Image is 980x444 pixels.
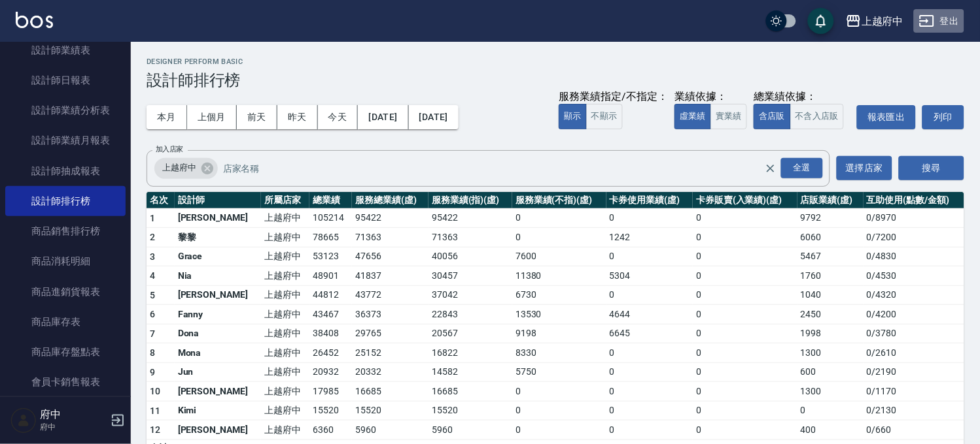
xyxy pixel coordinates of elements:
th: 服務業績(指)(虛) [429,192,512,209]
td: 400 [797,420,864,440]
a: 會員卡銷售報表 [5,367,126,397]
td: 20932 [309,362,352,382]
td: 8330 [512,343,606,363]
a: 商品進銷貨報表 [5,277,126,307]
span: 4 [150,270,155,281]
td: 37042 [429,285,512,305]
td: 44812 [309,285,352,305]
div: 總業績依據： [754,90,850,104]
td: 上越府中 [261,266,309,286]
th: 服務業績(不指)(虛) [512,192,606,209]
td: 4644 [606,305,693,325]
td: 上越府中 [261,362,309,382]
td: 0 [606,285,693,305]
td: 上越府中 [261,285,309,305]
td: 0 [693,285,797,305]
th: 卡券販賣(入業績)(虛) [693,192,797,209]
td: 0 / 4530 [864,266,964,286]
td: 0 [693,382,797,402]
td: 105214 [309,208,352,228]
td: 0 [606,208,693,228]
a: 設計師業績月報表 [5,125,126,155]
button: 搜尋 [899,156,964,180]
td: 78665 [309,228,352,247]
td: 0 [512,382,606,402]
td: 0 [606,247,693,266]
td: 13530 [512,305,606,325]
td: [PERSON_NAME] [175,420,261,440]
td: 0 [693,420,797,440]
td: 6060 [797,228,864,247]
td: 43772 [352,285,429,305]
span: 1 [150,213,155,223]
td: 15520 [309,401,352,420]
button: 上越府中 [841,8,909,35]
td: 1242 [606,228,693,247]
div: 上越府中 [154,158,218,179]
td: 上越府中 [261,382,309,402]
td: 0 / 4830 [864,247,964,266]
a: 設計師業績表 [5,35,126,65]
td: 0 [693,401,797,420]
button: 報表匯出 [857,105,916,129]
th: 設計師 [175,192,261,209]
h2: Designer Perform Basic [147,57,964,66]
td: 95422 [352,208,429,228]
td: 9198 [512,324,606,343]
p: 府中 [40,421,107,433]
h5: 府中 [40,408,107,421]
td: 53123 [309,247,352,266]
td: 上越府中 [261,208,309,228]
a: 設計師抽成報表 [5,156,126,186]
label: 加入店家 [156,144,183,154]
td: 15520 [429,401,512,420]
button: 不含入店販 [790,104,845,129]
td: 11380 [512,266,606,286]
th: 卡券使用業績(虛) [606,192,693,209]
a: 商品庫存表 [5,307,126,337]
td: 15520 [352,401,429,420]
button: 選擇店家 [837,156,892,180]
span: 8 [150,347,155,358]
td: 0 [693,228,797,247]
td: 0 / 4200 [864,305,964,325]
span: 上越府中 [154,161,204,174]
td: 16685 [429,382,512,402]
td: Grace [175,247,261,266]
td: 0 / 2610 [864,343,964,363]
td: 20332 [352,362,429,382]
span: 3 [150,251,155,262]
a: 設計師日報表 [5,65,126,95]
td: 17985 [309,382,352,402]
td: 41837 [352,266,429,286]
td: 0 / 660 [864,420,964,440]
td: 0 [693,247,797,266]
td: 71363 [352,228,429,247]
td: 上越府中 [261,228,309,247]
td: 0 [512,401,606,420]
span: 2 [150,232,155,242]
td: 71363 [429,228,512,247]
td: 20567 [429,324,512,343]
button: 不顯示 [586,104,623,129]
a: 設計師業績分析表 [5,95,126,125]
a: 商品庫存盤點表 [5,337,126,367]
a: 商品銷售排行榜 [5,216,126,246]
th: 所屬店家 [261,192,309,209]
td: 47656 [352,247,429,266]
span: 5 [150,290,155,300]
td: 0 [606,401,693,420]
td: 0 / 2190 [864,362,964,382]
td: 0 [512,420,606,440]
td: 0 [512,208,606,228]
td: 16685 [352,382,429,402]
th: 總業績 [309,192,352,209]
button: 含店販 [754,104,790,129]
td: 0 [693,305,797,325]
td: Nia [175,266,261,286]
th: 互助使用(點數/金額) [864,192,964,209]
span: 7 [150,328,155,339]
td: 0 [606,362,693,382]
td: Jun [175,362,261,382]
